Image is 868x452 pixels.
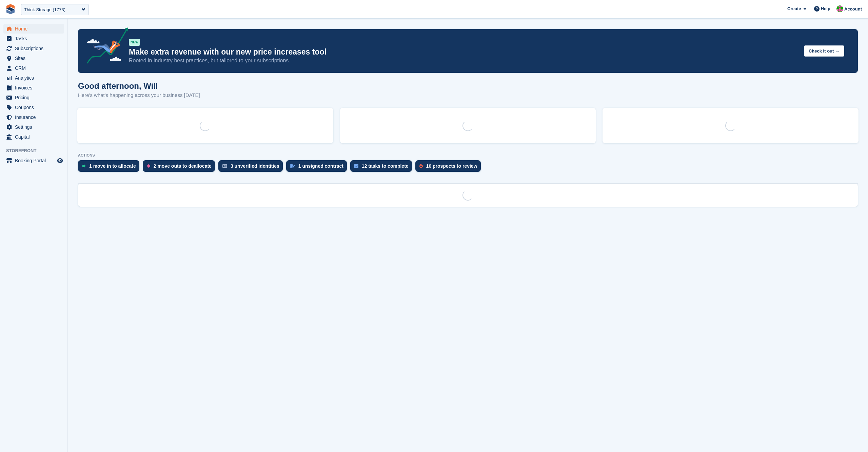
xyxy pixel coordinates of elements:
[89,163,136,169] div: 1 move in to allocate
[218,160,286,175] a: 3 unverified identities
[3,24,64,34] a: menu
[3,44,64,53] a: menu
[5,4,16,14] img: stora-icon-8386f47178a22dfd0bd8f6a31ec36ba5ce8667c1dd55bd0f319d3a0aa187defe.svg
[419,164,423,168] img: prospect-51fa495bee0391a8d652442698ab0144808aea92771e9ea1ae160a38d050c398.svg
[143,160,218,175] a: 2 move outs to deallocate
[15,44,56,53] span: Subscriptions
[821,5,830,12] span: Help
[147,164,150,168] img: move_outs_to_deallocate_icon-f764333ba52eb49d3ac5e1228854f67142a1ed5810a6f6cc68b1a99e826820c5.svg
[15,83,56,93] span: Invoices
[3,63,64,73] a: menu
[222,164,227,168] img: verify_identity-adf6edd0f0f0b5bbfe63781bf79b02c33cf7c696d77639b501bdc392416b5a36.svg
[24,6,65,13] div: Think Storage (1773)
[3,132,64,142] a: menu
[15,54,56,63] span: Sites
[15,63,56,73] span: CRM
[82,164,86,168] img: move_ins_to_allocate_icon-fdf77a2bb77ea45bf5b3d319d69a93e2d87916cf1d5bf7949dd705db3b84f3ca.svg
[78,81,200,90] h1: Good afternoon, Will
[3,34,64,43] a: menu
[81,27,129,66] img: price-adjustments-announcement-icon-8257ccfd72463d97f412b2fc003d46551f7dbcb40ab6d574587a9cd5c0d94...
[129,57,798,64] p: Rooted in industry best practices, but tailored to your subscriptions.
[426,163,477,169] div: 10 prospects to review
[844,6,862,13] span: Account
[15,132,56,142] span: Capital
[3,156,64,165] a: menu
[231,163,279,169] div: 3 unverified identities
[415,160,484,175] a: 10 prospects to review
[15,34,56,43] span: Tasks
[154,163,212,169] div: 2 move outs to deallocate
[3,112,64,122] a: menu
[787,5,801,12] span: Create
[78,160,143,175] a: 1 move in to allocate
[3,54,64,63] a: menu
[15,156,56,165] span: Booking Portal
[78,153,858,158] p: ACTIONS
[804,45,844,57] button: Check it out →
[129,39,140,46] div: NEW
[3,73,64,83] a: menu
[6,147,67,154] span: Storefront
[3,93,64,102] a: menu
[3,103,64,112] a: menu
[3,83,64,93] a: menu
[15,24,56,34] span: Home
[78,91,200,99] p: Here's what's happening across your business [DATE]
[3,122,64,132] a: menu
[15,112,56,122] span: Insurance
[350,160,415,175] a: 12 tasks to complete
[15,73,56,83] span: Analytics
[298,163,343,169] div: 1 unsigned contract
[129,47,798,57] p: Make extra revenue with our new price increases tool
[15,103,56,112] span: Coupons
[290,164,295,168] img: contract_signature_icon-13c848040528278c33f63329250d36e43548de30e8caae1d1a13099fd9432cc5.svg
[56,157,64,165] a: Preview store
[362,163,409,169] div: 12 tasks to complete
[15,122,56,132] span: Settings
[15,93,56,102] span: Pricing
[354,164,358,168] img: task-75834270c22a3079a89374b754ae025e5fb1db73e45f91037f5363f120a921f8.svg
[286,160,350,175] a: 1 unsigned contract
[836,5,843,12] img: Will McNeilly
